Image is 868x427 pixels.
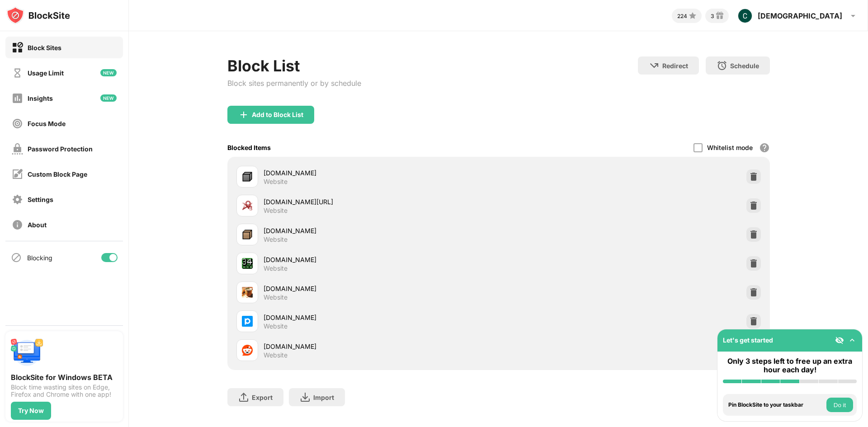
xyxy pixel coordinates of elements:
[264,235,288,244] div: Website
[12,118,23,129] img: focus-off.svg
[242,258,253,269] img: favicons
[242,345,253,356] img: favicons
[11,373,118,382] div: BlockSite for Windows BETA
[264,168,499,178] div: [DOMAIN_NAME]
[100,94,117,102] img: new-icon.svg
[687,10,698,21] img: points-small.svg
[252,111,303,118] div: Add to Block List
[264,226,499,235] div: [DOMAIN_NAME]
[242,200,253,211] img: favicons
[242,171,253,182] img: favicons
[264,206,288,215] div: Website
[714,10,725,21] img: reward-small.svg
[826,398,853,412] button: Do it
[18,407,44,414] div: Try Now
[728,402,824,408] div: Pin BlockSite to your taskbar
[758,11,842,20] div: [DEMOGRAPHIC_DATA]
[12,143,23,155] img: password-protection-off.svg
[835,336,844,345] img: eye-not-visible.svg
[738,9,752,23] img: ACg8ocJKypq7OSKQxniE9Et6Dk2GFGiGqBjoG-mowYjjQ_2kTcITRA=s96-c
[264,322,288,330] div: Website
[12,169,23,180] img: customize-block-page-off.svg
[252,394,273,401] div: Export
[313,394,334,401] div: Import
[28,94,53,102] div: Insights
[264,255,499,264] div: [DOMAIN_NAME]
[28,145,93,153] div: Password Protection
[242,316,253,327] img: favicons
[711,13,714,19] div: 3
[677,13,687,19] div: 224
[28,196,53,203] div: Settings
[28,120,66,127] div: Focus Mode
[264,342,499,351] div: [DOMAIN_NAME]
[12,67,23,79] img: time-usage-off.svg
[11,252,22,263] img: blocking-icon.svg
[707,144,753,151] div: Whitelist mode
[27,254,52,262] div: Blocking
[264,293,288,301] div: Website
[723,336,773,344] div: Let's get started
[12,194,23,205] img: settings-off.svg
[28,170,87,178] div: Custom Block Page
[12,93,23,104] img: insights-off.svg
[264,313,499,322] div: [DOMAIN_NAME]
[12,219,23,230] img: about-off.svg
[264,351,288,359] div: Website
[264,264,288,272] div: Website
[848,336,857,345] img: omni-setup-toggle.svg
[264,197,499,206] div: [DOMAIN_NAME][URL]
[662,62,688,70] div: Redirect
[28,69,64,77] div: Usage Limit
[227,144,271,151] div: Blocked Items
[28,44,61,52] div: Block Sites
[11,337,43,369] img: push-desktop.svg
[12,42,23,53] img: block-on.svg
[227,56,361,75] div: Block List
[723,357,857,374] div: Only 3 steps left to free up an extra hour each day!
[227,79,361,88] div: Block sites permanently or by schedule
[264,284,499,293] div: [DOMAIN_NAME]
[6,6,70,24] img: logo-blocksite.svg
[264,178,288,186] div: Website
[100,69,117,76] img: new-icon.svg
[11,384,118,398] div: Block time wasting sites on Edge, Firefox and Chrome with one app!
[242,229,253,240] img: favicons
[28,221,47,229] div: About
[242,287,253,298] img: favicons
[730,62,759,70] div: Schedule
